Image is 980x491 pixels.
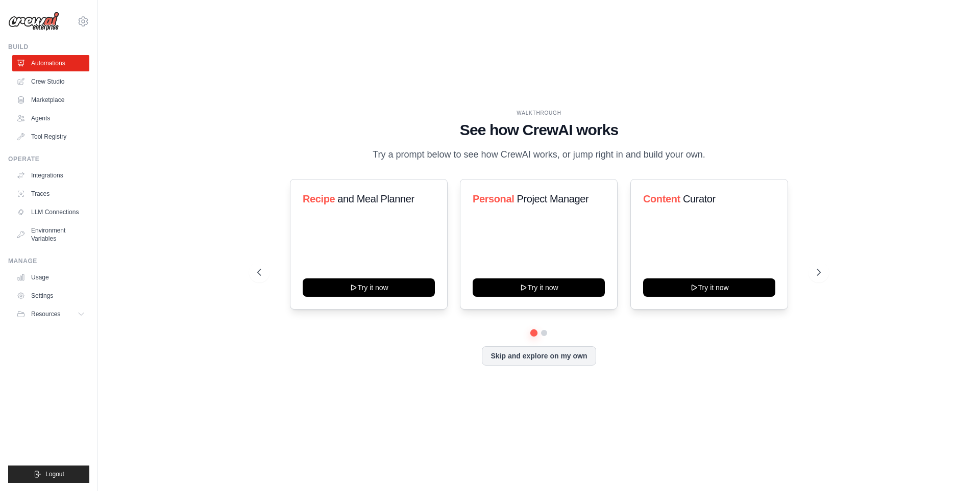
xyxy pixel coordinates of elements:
[12,204,89,220] a: LLM Connections
[683,193,716,204] span: Curator
[12,306,89,322] button: Resources
[12,128,89,145] a: Tool Registry
[12,73,89,90] a: Crew Studio
[482,346,596,366] button: Skip and explore on my own
[303,278,435,297] button: Try it now
[8,257,89,265] div: Manage
[8,12,59,31] img: Logo
[257,109,821,117] div: WALKTHROUGH
[12,288,89,304] a: Settings
[12,269,89,286] a: Usage
[337,193,414,204] span: and Meal Planner
[643,278,775,297] button: Try it now
[8,155,89,163] div: Operate
[303,193,335,204] span: Recipe
[12,222,89,247] a: Environment Variables
[643,193,680,204] span: Content
[12,92,89,108] a: Marketplace
[12,186,89,202] a: Traces
[12,167,89,184] a: Integrations
[473,193,514,204] span: Personal
[8,43,89,51] div: Build
[31,310,60,318] span: Resources
[367,147,710,162] p: Try a prompt below to see how CrewAI works, or jump right in and build your own.
[257,121,821,139] h1: See how CrewAI works
[12,55,89,71] a: Automations
[45,470,64,478] span: Logout
[473,278,605,297] button: Try it now
[12,110,89,126] a: Agents
[517,193,589,204] span: Project Manager
[8,466,89,483] button: Logout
